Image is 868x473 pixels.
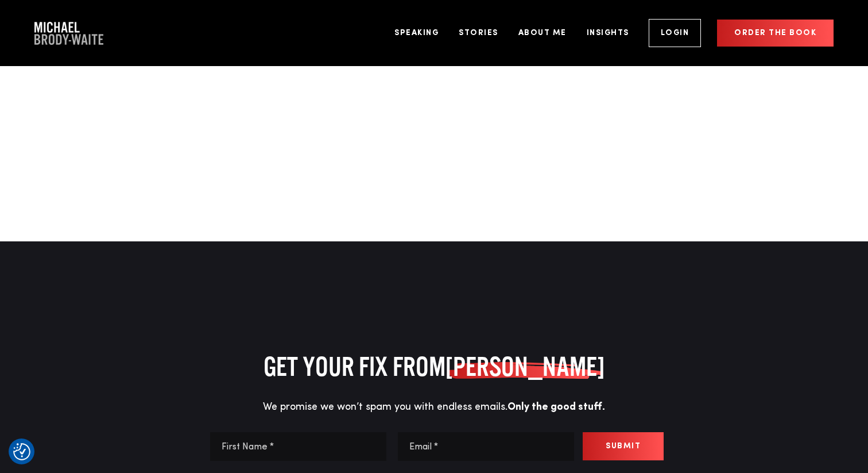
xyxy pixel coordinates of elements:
[398,432,574,461] input: Email
[13,443,30,460] img: Revisit consent button
[717,20,834,47] a: Order the book
[583,432,664,460] button: Submit
[13,443,30,460] button: Consent Preferences
[507,402,605,412] b: Only the good stuff.
[450,11,507,55] a: Stories
[649,19,702,47] a: Login
[263,402,605,412] span: We promise we won’t spam you with endless emails.
[210,432,386,461] input: Name
[81,351,787,382] h2: Get your fix from
[510,11,575,55] a: About Me
[445,351,604,382] span: [PERSON_NAME]
[386,11,447,55] a: Speaking
[578,11,638,55] a: Insights
[34,22,103,45] a: Company Logo Company Logo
